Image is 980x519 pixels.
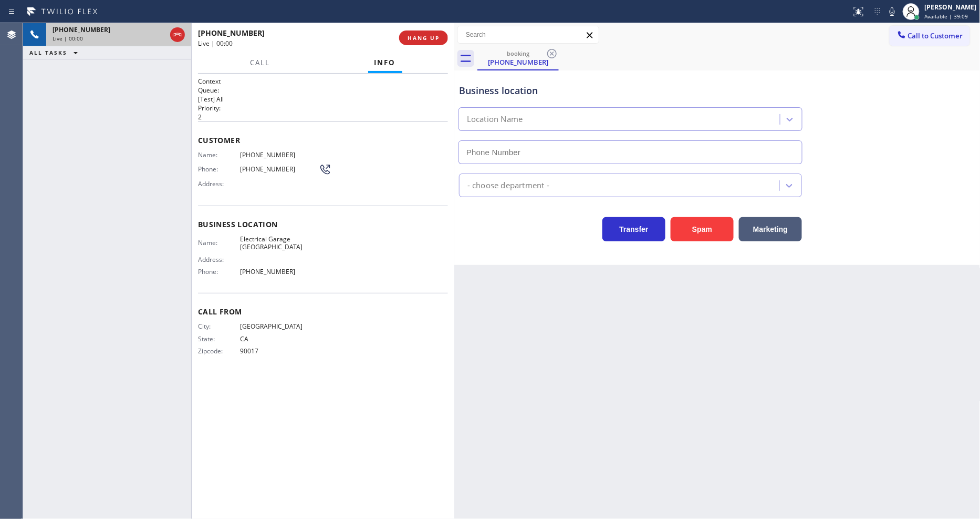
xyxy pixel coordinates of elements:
button: Mute [885,4,900,19]
div: Location Name [467,114,523,126]
button: Info [368,53,402,73]
button: Call to Customer [890,26,970,46]
span: Call to Customer [908,31,963,40]
span: Address: [198,256,240,263]
span: HANG UP [408,34,440,42]
button: Hang up [170,27,185,42]
span: Customer [198,135,448,145]
button: Spam [671,217,734,241]
span: [PHONE_NUMBER] [240,151,319,159]
span: Electrical Garage [GEOGRAPHIC_DATA] [240,235,319,251]
button: ALL TASKS [23,46,88,59]
span: Call From [198,307,448,317]
button: Call [244,53,276,73]
span: [PHONE_NUMBER] [198,28,265,38]
span: Info [374,58,396,67]
div: booking [478,49,558,57]
span: Business location [198,219,448,229]
p: 2 [198,113,448,121]
span: CA [240,335,319,343]
span: [PHONE_NUMBER] [240,165,319,173]
p: [Test] All [198,95,448,104]
input: Search [458,26,599,43]
span: Available | 39:09 [925,13,968,20]
h2: Priority: [198,104,448,113]
input: Phone Number [458,140,802,164]
button: HANG UP [399,30,448,45]
span: Address: [198,180,240,188]
span: [PHONE_NUMBER] [53,25,110,34]
span: Live | 00:00 [53,35,83,42]
div: (818) 691-4738 [478,47,558,69]
span: Call [250,58,270,67]
span: Name: [198,239,240,247]
div: Business location [459,84,802,98]
span: State: [198,335,240,343]
span: City: [198,322,240,330]
div: - choose department - [467,179,549,191]
div: [PHONE_NUMBER] [478,57,558,67]
span: [GEOGRAPHIC_DATA] [240,322,319,330]
span: Phone: [198,268,240,276]
div: [PERSON_NAME] [925,3,977,12]
span: Zipcode: [198,347,240,355]
span: 90017 [240,347,319,355]
span: Name: [198,151,240,159]
button: Marketing [739,217,802,241]
span: [PHONE_NUMBER] [240,268,319,276]
span: ALL TASKS [29,49,67,56]
h2: Queue: [198,86,448,95]
h1: Context [198,77,448,86]
span: Phone: [198,165,240,173]
span: Live | 00:00 [198,39,233,48]
button: Transfer [602,217,665,241]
